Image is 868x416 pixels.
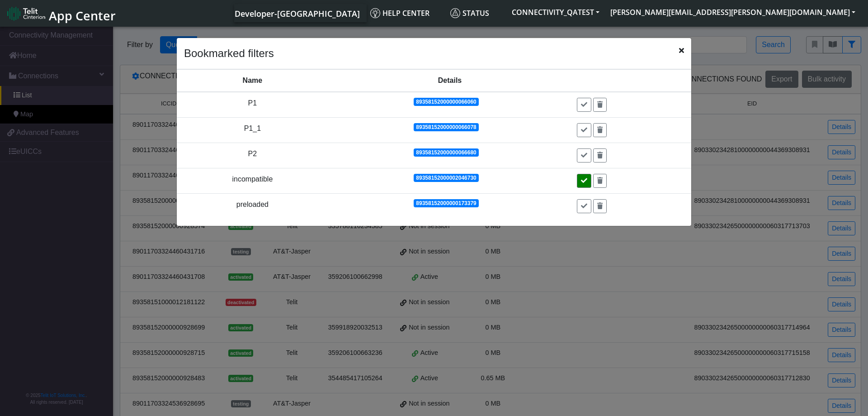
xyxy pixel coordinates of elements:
td: P2 [177,143,328,168]
span: Developer-[GEOGRAPHIC_DATA] [235,8,360,19]
button: CONNECTIVITY_QATEST [506,4,605,20]
img: status.svg [450,8,460,18]
span: Status [450,8,489,18]
span: App Center [49,7,116,24]
td: preloaded [177,194,328,219]
td: P1 [177,92,328,118]
a: Your current platform instance [234,4,359,22]
h4: Bookmarked filters [184,45,274,62]
td: P1_1 [177,118,328,143]
td: incompatible [177,168,328,194]
span: 89358152000000066060 [416,99,476,105]
span: Details [438,77,462,84]
span: 89358152000000066680 [416,149,476,156]
span: 89358152000000173379 [416,200,476,206]
img: logo-telit-cinterion-gw-new.png [7,6,45,21]
span: 89358152000002046730 [416,175,476,181]
span: Help center [370,8,429,18]
img: knowledge.svg [370,8,380,18]
span: Name [243,77,263,84]
span: 89358152000000066078 [416,124,476,130]
span: Close [679,45,684,56]
button: [PERSON_NAME][EMAIL_ADDRESS][PERSON_NAME][DOMAIN_NAME] [605,4,861,20]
